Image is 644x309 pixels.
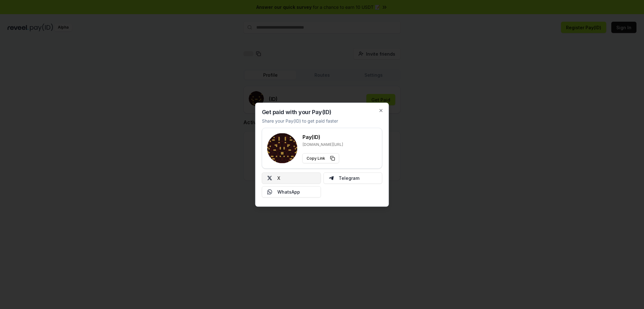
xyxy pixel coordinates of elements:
img: Whatsapp [267,189,272,194]
img: X [267,175,272,180]
button: Copy Link [303,153,339,163]
h3: Pay(ID) [303,133,343,141]
p: [DOMAIN_NAME][URL] [303,142,343,147]
button: X [262,172,321,184]
h2: Get paid with your Pay(ID) [262,109,331,115]
img: Telegram [329,175,334,180]
p: Share your Pay(ID) to get paid faster [262,117,338,124]
button: WhatsApp [262,186,321,197]
button: Telegram [323,172,382,184]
